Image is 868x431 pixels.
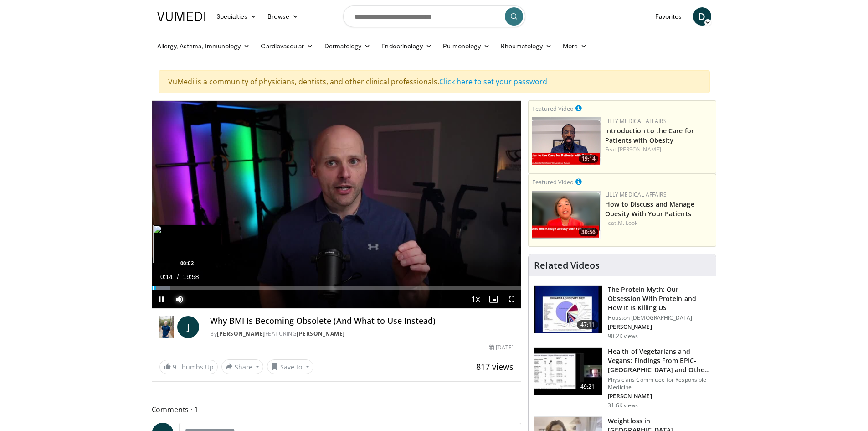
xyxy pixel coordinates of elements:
[489,343,514,352] div: [DATE]
[608,393,710,400] p: [PERSON_NAME]
[618,145,661,153] a: [PERSON_NAME]
[255,37,318,55] a: Cardiovascular
[605,200,694,218] a: How to Discuss and Manage Obesity With Your Patients
[343,5,525,27] input: Search topics, interventions
[532,178,574,186] small: Featured Video
[152,290,170,308] button: Pause
[605,219,712,227] div: Feat.
[608,347,710,374] h3: Health of Vegetarians and Vegans: Findings From EPIC-[GEOGRAPHIC_DATA] and Othe…
[160,273,173,280] span: 0:14
[211,7,262,26] a: Specialties
[579,155,598,163] span: 19:14
[177,273,179,280] span: /
[439,77,547,87] a: Click here to set your password
[605,191,667,198] a: Lilly Medical Affairs
[618,219,638,227] a: M. Look
[437,37,495,55] a: Pulmonology
[577,320,599,329] span: 47:11
[608,376,710,391] p: Physicians Committee for Responsible Medicine
[534,348,602,395] img: 606f2b51-b844-428b-aa21-8c0c72d5a896.150x105_q85_crop-smart_upscale.jpg
[534,286,602,333] img: b7b8b05e-5021-418b-a89a-60a270e7cf82.150x105_q85_crop-smart_upscale.jpg
[297,330,345,338] a: [PERSON_NAME]
[376,37,437,55] a: Endocrinology
[608,285,710,312] h3: The Protein Myth: Our Obsession With Protein and How It Is Killing US
[532,191,601,239] a: 30:56
[466,290,484,308] button: Playback Rate
[170,290,189,308] button: Mute
[532,191,601,239] img: c98a6a29-1ea0-4bd5-8cf5-4d1e188984a7.png.150x105_q85_crop-smart_upscale.png
[177,316,199,338] a: J
[534,260,600,271] h4: Related Videos
[267,359,313,374] button: Save to
[608,314,710,322] p: Houston [DEMOGRAPHIC_DATA]
[183,273,199,280] span: 19:58
[579,228,598,236] span: 30:56
[210,330,514,338] div: By FEATURING
[557,37,592,55] a: More
[159,70,710,93] div: VuMedi is a community of physicians, dentists, and other clinical professionals.
[577,382,599,391] span: 49:21
[153,225,221,263] img: image.jpeg
[217,330,265,338] a: [PERSON_NAME]
[173,363,176,371] span: 9
[159,360,218,374] a: 9 Thumbs Up
[503,290,521,308] button: Fullscreen
[159,316,174,338] img: Dr. Jordan Rennicke
[693,7,711,26] a: D
[608,323,710,331] p: [PERSON_NAME]
[608,332,638,340] p: 90.2K views
[534,347,710,409] a: 49:21 Health of Vegetarians and Vegans: Findings From EPIC-[GEOGRAPHIC_DATA] and Othe… Physicians...
[532,117,601,165] img: acc2e291-ced4-4dd5-b17b-d06994da28f3.png.150x105_q85_crop-smart_upscale.png
[152,404,522,415] span: Comments 1
[476,361,514,372] span: 817 views
[532,117,601,165] a: 19:14
[495,37,557,55] a: Rheumatology
[152,101,521,309] video-js: Video Player
[262,7,304,26] a: Browse
[152,37,256,55] a: Allergy, Asthma, Immunology
[152,286,521,290] div: Progress Bar
[532,104,574,113] small: Featured Video
[484,290,503,308] button: Enable picture-in-picture mode
[210,316,514,326] h4: Why BMI Is Becoming Obsolete (And What to Use Instead)
[605,145,712,154] div: Feat.
[605,126,694,145] a: Introduction to the Care for Patients with Obesity
[221,359,264,374] button: Share
[608,402,638,409] p: 31.6K views
[157,12,205,21] img: VuMedi Logo
[605,117,667,125] a: Lilly Medical Affairs
[319,37,376,55] a: Dermatology
[650,7,688,26] a: Favorites
[534,285,710,340] a: 47:11 The Protein Myth: Our Obsession With Protein and How It Is Killing US Houston [DEMOGRAPHIC_...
